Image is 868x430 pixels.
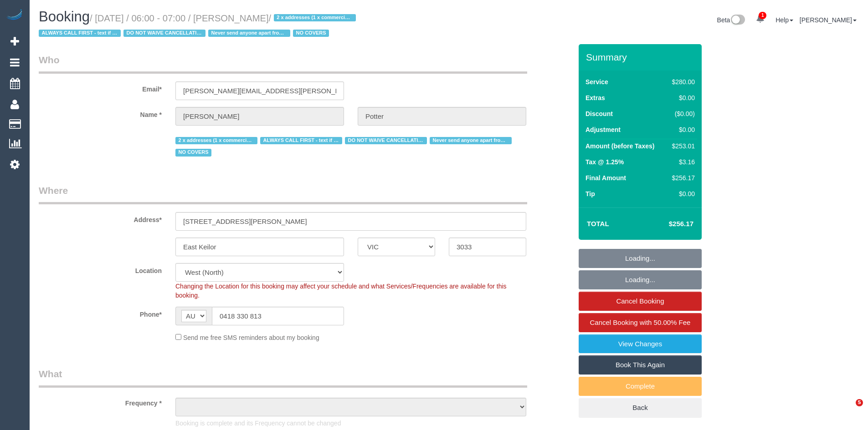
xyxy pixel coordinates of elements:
[32,81,169,94] label: Email*
[579,398,702,417] a: Back
[175,419,526,428] p: Booking is complete and its Frequency cannot be changed
[5,9,24,22] img: Automaid Logo
[39,9,90,25] span: Booking
[175,81,344,100] input: Email*
[590,319,691,326] span: Cancel Booking with 50.00% Fee
[717,16,745,24] a: Beta
[39,13,359,39] small: / [DATE] / 06:00 - 07:00 / [PERSON_NAME]
[175,283,507,299] span: Changing the Location for this booking may affect your schedule and what Services/Frequencies are...
[587,220,609,228] strong: Total
[730,15,745,26] img: New interface
[856,399,863,406] span: 5
[32,307,169,319] label: Phone*
[668,109,695,118] div: ($0.00)
[668,77,695,86] div: $280.00
[586,173,626,182] label: Final Amount
[39,184,527,204] legend: Where
[274,14,356,21] span: 2 x addresses (1 x commercial and 1 x residential)
[430,137,512,144] span: Never send anyone apart from [PERSON_NAME] & [PERSON_NAME]
[579,334,702,354] a: View Changes
[32,107,169,119] label: Name *
[668,173,695,182] div: $256.17
[668,189,695,198] div: $0.00
[586,109,613,118] label: Discount
[123,30,205,37] span: DO NOT WAIVE CANCELLATION FEE
[175,149,211,156] span: NO COVERS
[358,107,526,126] input: Last Name*
[175,137,257,144] span: 2 x addresses (1 x commercial and 1 x residential)
[586,77,608,86] label: Service
[586,189,595,198] label: Tip
[32,212,169,224] label: Address*
[776,16,793,24] a: Help
[800,16,857,24] a: [PERSON_NAME]
[586,93,605,102] label: Extras
[39,53,527,74] legend: Who
[668,157,695,167] div: $3.16
[208,30,290,37] span: Never send anyone apart from [PERSON_NAME] & [PERSON_NAME]
[668,125,695,134] div: $0.00
[32,263,169,275] label: Location
[579,313,702,332] a: Cancel Booking with 50.00% Fee
[586,125,621,134] label: Adjustment
[579,292,702,311] a: Cancel Booking
[586,52,697,62] h3: Summary
[212,307,344,325] input: Phone*
[668,93,695,102] div: $0.00
[449,238,526,256] input: Post Code*
[260,137,342,144] span: ALWAYS CALL FIRST - text if no answer
[642,220,693,228] h4: $256.17
[175,107,344,126] input: First Name*
[586,142,654,151] label: Amount (before Taxes)
[293,30,329,37] span: NO COVERS
[39,30,121,37] span: ALWAYS CALL FIRST - text if no answer
[345,137,427,144] span: DO NOT WAIVE CANCELLATION FEE
[175,238,344,256] input: Suburb*
[39,367,527,388] legend: What
[837,399,859,421] iframe: Intercom live chat
[668,142,695,151] div: $253.01
[751,9,769,29] a: 1
[759,12,766,19] span: 1
[32,395,169,408] label: Frequency *
[586,157,624,167] label: Tax @ 1.25%
[579,355,702,374] a: Book This Again
[183,334,319,341] span: Send me free SMS reminders about my booking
